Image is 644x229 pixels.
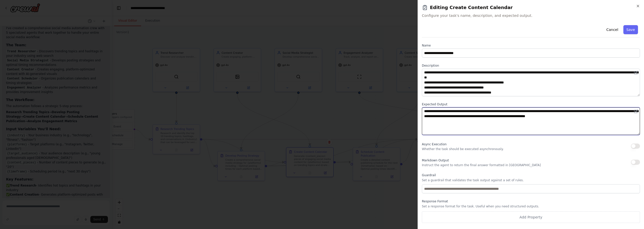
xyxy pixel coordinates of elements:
[422,43,640,48] label: Name
[623,25,638,34] button: Save
[422,102,640,106] label: Expected Output
[422,4,640,11] h2: Editing Create Content Calendar
[422,143,447,146] span: Async Execution
[603,25,621,34] button: Cancel
[633,70,639,76] button: Open in editor
[422,173,640,177] label: Guardrail
[422,159,449,162] span: Markdown Output
[422,147,504,151] p: Whether the task should be executed asynchronously.
[422,13,640,18] span: Configure your task's name, description, and expected output.
[422,199,640,203] label: Response Format
[422,211,640,223] button: Add Property
[422,163,541,167] p: Instruct the agent to return the final answer formatted in [GEOGRAPHIC_DATA]
[633,108,639,114] button: Open in editor
[422,204,640,208] p: Set a response format for the task. Useful when you need structured outputs.
[422,64,640,68] label: Description
[422,178,640,182] p: Set a guardrail that validates the task output against a set of rules.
